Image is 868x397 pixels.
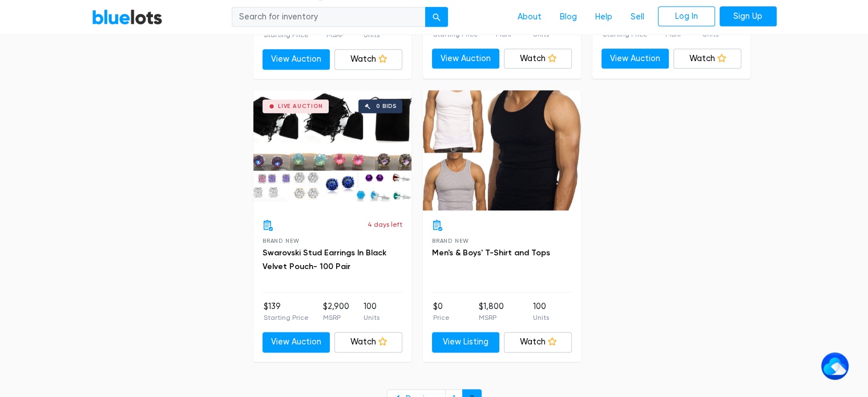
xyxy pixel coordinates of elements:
a: Watch [504,332,572,352]
a: Watch [673,49,741,69]
li: $0 [433,300,450,323]
a: View Auction [432,49,500,69]
a: View Auction [601,49,669,69]
div: Live Auction [278,103,323,109]
a: Log In [658,6,715,27]
p: MSRP [323,312,349,323]
a: Swarovski Stud Earrings In Black Velvet Pouch- 100 Pair [263,248,386,271]
a: Watch [334,49,402,70]
a: About [508,6,551,28]
p: 4 days left [368,219,402,230]
li: $1,800 [479,300,504,323]
p: Price [433,312,450,323]
span: Brand New [263,238,300,244]
a: View Auction [263,49,330,70]
a: Sign Up [720,6,777,27]
li: 100 [364,300,380,323]
a: View Auction [263,332,330,352]
a: Watch [334,332,402,352]
p: Starting Price [264,312,309,323]
p: Units [364,312,380,323]
a: Live Auction 0 bids [253,90,411,210]
li: $2,900 [323,300,349,323]
li: 100 [533,300,549,323]
div: 0 bids [376,103,397,109]
a: Help [586,6,621,28]
a: Sell [621,6,653,28]
input: Search for inventory [232,7,426,27]
p: Units [533,312,549,323]
a: BlueLots [92,9,163,25]
span: Brand New [432,238,469,244]
li: $139 [264,300,309,323]
p: MSRP [479,312,504,323]
a: Men's & Boys' T-Shirt and Tops [432,248,550,258]
a: View Listing [432,332,500,352]
a: Blog [551,6,586,28]
a: Watch [504,49,572,69]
